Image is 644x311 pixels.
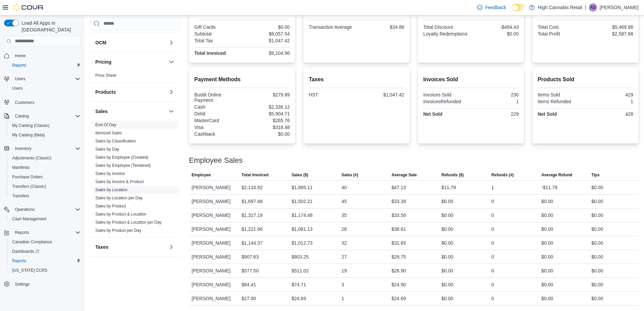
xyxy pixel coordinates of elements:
[90,71,181,82] div: Pricing
[391,211,406,219] div: $33.56
[590,3,596,12] span: AS
[95,147,119,152] a: Sales by Day
[511,11,512,12] span: Dark Mode
[442,225,453,233] div: $0.00
[423,31,470,37] div: Loyalty Redemptions
[1,111,83,121] button: Catalog
[194,125,241,130] div: Visa
[541,183,557,192] div: -$11.79
[423,24,470,30] div: Total Discount
[194,75,290,84] h2: Payment Methods
[9,163,32,172] a: Manifests
[12,132,45,138] span: My Catalog (Beta)
[12,123,50,128] span: My Catalog (Classic)
[492,225,494,233] div: 0
[95,138,136,144] span: Sales by Classification
[95,39,166,46] button: OCM
[12,249,39,254] span: Dashboards
[442,183,456,192] div: $11.79
[291,253,309,261] div: $803.25
[587,31,633,37] div: $2,587.68
[423,92,470,97] div: Invoices Sold
[591,253,603,261] div: $0.00
[167,39,175,47] button: OCM
[492,211,494,219] div: 0
[7,130,83,140] button: My Catalog (Beta)
[12,155,51,161] span: Adjustments (Classic)
[95,187,127,193] span: Sales by Location
[95,73,116,78] span: Price Sheet
[242,211,263,219] div: $1,327.19
[538,75,633,84] h2: Products Sold
[9,247,42,256] a: Dashboards
[291,281,306,289] div: $74.71
[9,182,49,191] a: Transfers (Classic)
[9,238,55,246] a: Canadian Compliance
[12,63,26,68] span: Reports
[472,31,519,37] div: $0.00
[12,228,80,237] span: Reports
[391,253,406,261] div: $29.75
[391,172,417,178] span: Average Sale
[391,267,406,275] div: $26.90
[7,266,83,275] button: [US_STATE] CCRS
[485,4,506,11] span: Feedback
[291,267,309,275] div: $511.02
[189,181,239,194] div: [PERSON_NAME]
[9,247,80,256] span: Dashboards
[291,294,306,303] div: $24.69
[243,111,290,116] div: $5,904.71
[341,225,347,233] div: 28
[12,280,32,288] a: Settings
[591,281,603,289] div: $0.00
[7,247,83,256] a: Dashboards
[9,121,80,130] span: My Catalog (Classic)
[15,76,25,82] span: Users
[538,99,584,104] div: Items Refunded
[7,214,83,224] button: Cash Management
[167,243,175,251] button: Taxes
[9,131,80,139] span: My Catalog (Beta)
[12,205,80,214] span: Operations
[7,256,83,266] button: Reports
[15,100,34,105] span: Customers
[189,236,239,250] div: [PERSON_NAME]
[194,104,241,110] div: Cash
[189,264,239,277] div: [PERSON_NAME]
[12,75,80,83] span: Users
[492,197,494,205] div: 0
[189,222,239,236] div: [PERSON_NAME]
[472,92,519,97] div: 230
[194,118,241,123] div: MasterCard
[7,163,83,172] button: Manifests
[95,203,126,209] span: Sales by Product
[243,31,290,37] div: $8,057.54
[442,281,453,289] div: $0.00
[541,253,553,261] div: $0.00
[589,3,597,12] div: Alyssa Snyder
[9,121,52,130] a: My Catalog (Classic)
[12,239,52,245] span: Canadian Compliance
[95,171,125,176] span: Sales by Invoice
[189,250,239,264] div: [PERSON_NAME]
[600,3,639,12] p: [PERSON_NAME]
[391,197,406,205] div: $33.38
[9,154,54,162] a: Adjustments (Classic)
[95,59,166,65] button: Pricing
[423,75,519,84] h2: Invoices Sold
[341,267,347,275] div: 19
[291,225,312,233] div: $1,081.13
[95,228,141,233] span: Sales by Product per Day
[95,163,151,168] a: Sales by Employee (Tendered)
[9,238,80,246] span: Canadian Compliance
[243,24,290,30] div: $0.00
[7,191,83,201] button: Transfers
[442,211,453,219] div: $0.00
[189,278,239,291] div: [PERSON_NAME]
[391,294,406,303] div: $24.69
[9,84,80,92] span: Users
[442,253,453,261] div: $0.00
[189,292,239,305] div: [PERSON_NAME]
[591,267,603,275] div: $0.00
[15,53,26,59] span: Home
